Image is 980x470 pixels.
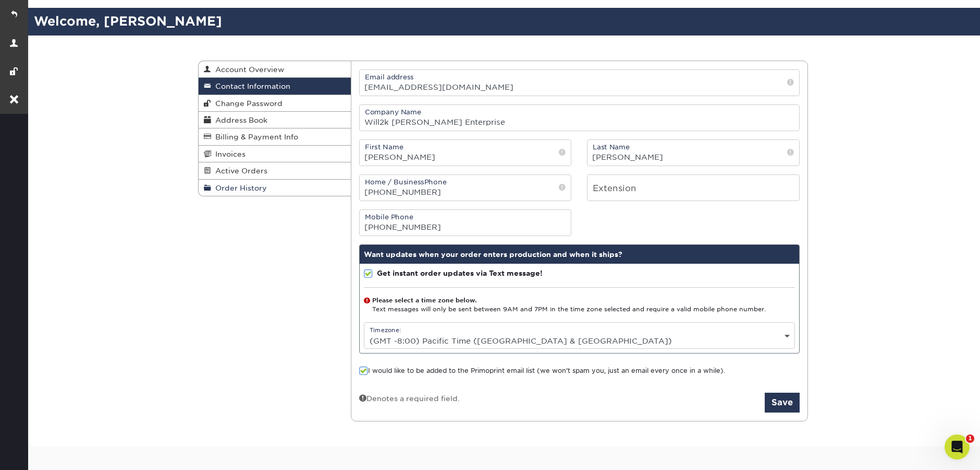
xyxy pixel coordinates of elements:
[26,12,980,31] h2: Welcome, [PERSON_NAME]
[199,162,351,179] a: Active Orders
[211,116,267,124] span: Address Book
[359,393,460,404] div: Denotes a required field.
[3,438,89,466] iframe: Google Customer Reviews
[211,150,246,158] span: Invoices
[377,269,543,277] strong: Get instant order updates via Text message!
[211,133,298,141] span: Billing & Payment Info
[199,180,351,196] a: Order History
[765,393,800,413] button: Save
[211,65,284,74] span: Account Overview
[199,78,351,95] a: Contact Information
[199,95,351,112] a: Change Password
[211,184,267,192] span: Order History
[199,128,351,145] a: Billing & Payment Info
[966,434,974,443] span: 1
[364,296,795,314] div: Text messages will only be sent between 9AM and 7PM in the time zone selected and require a valid...
[211,82,290,90] span: Contact Information
[199,146,351,162] a: Invoices
[372,297,476,304] strong: Please select a time zone below.
[359,366,725,376] label: I would like to be added to the Primoprint email list (we won't spam you, just an email every onc...
[211,99,283,108] span: Change Password
[945,434,970,460] iframe: Intercom live chat
[360,245,800,264] div: Want updates when your order enters production and when it ships?
[199,61,351,78] a: Account Overview
[199,112,351,128] a: Address Book
[211,167,267,175] span: Active Orders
